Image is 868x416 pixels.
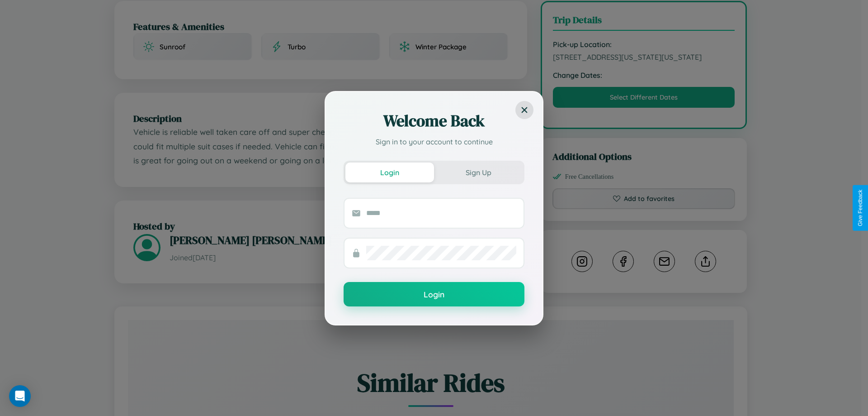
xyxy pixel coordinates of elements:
[345,163,434,182] button: Login
[344,282,524,306] button: Login
[857,190,863,226] div: Give Feedback
[9,385,31,407] div: Open Intercom Messenger
[344,136,524,147] p: Sign in to your account to continue
[434,163,523,182] button: Sign Up
[344,110,524,132] h2: Welcome Back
